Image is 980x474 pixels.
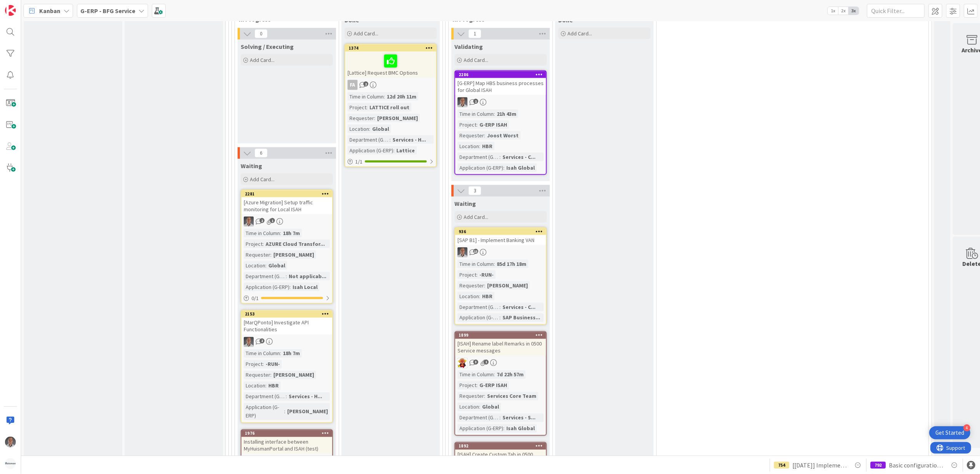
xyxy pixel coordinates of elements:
[867,4,925,18] input: Quick Filter...
[476,120,478,129] span: :
[455,97,546,107] div: PS
[458,110,494,118] div: Time in Column
[455,71,546,95] div: 2286[G-ERP] Map HBS business processes for Global ISAH
[348,135,389,144] div: Department (G-ERP)
[455,235,546,245] div: [SAP B1] - Implement Banking VAN
[473,99,478,104] span: 1
[484,360,489,365] span: 1
[499,314,501,322] span: :
[455,450,546,474] div: [ISAH] Create Custom Tab in 0500 Service Message Screen without the Service Type option
[458,292,479,300] div: Location
[458,120,476,129] div: Project
[458,371,494,379] div: Time in Column
[260,218,265,223] span: 2
[935,429,964,437] div: Get Started
[459,72,546,77] div: 2286
[244,371,270,379] div: Requester
[458,281,484,290] div: Requester
[374,114,375,122] span: :
[345,45,436,78] div: 1374[Lattice] Request BMC Options
[265,261,266,270] span: :
[241,318,332,335] div: [MarQPonto] Investigate API Functionalities
[287,272,328,280] div: Not applicab...
[828,7,838,15] span: 1x
[501,414,537,422] div: Services - S...
[455,443,546,450] div: 1892
[244,217,254,227] img: PS
[241,311,332,335] div: 2153[MarQPonto] Investigate API Functionalities
[250,57,275,63] span: Add Card...
[244,337,254,347] img: PS
[499,153,501,161] span: :
[485,131,521,140] div: Joost Worst
[495,110,518,118] div: 21h 43m
[348,146,393,155] div: Application (G-ERP)
[355,158,363,166] span: 1 / 1
[838,7,849,15] span: 2x
[285,407,330,416] div: [PERSON_NAME]
[458,260,494,268] div: Time in Column
[459,444,546,449] div: 1892
[889,461,943,470] span: Basic configuration Isah test environment HSG
[454,200,476,207] span: Waiting
[264,240,327,248] div: AZURE Cloud Transfor...
[290,283,291,291] span: :
[458,358,468,368] img: LC
[480,403,501,411] div: Global
[455,358,546,368] div: LC
[503,164,504,172] span: :
[251,294,259,302] span: 0 / 1
[480,142,494,150] div: HBR
[263,240,264,248] span: :
[464,214,488,220] span: Add Card...
[494,260,495,268] span: :
[503,424,504,433] span: :
[454,43,483,50] span: Validating
[250,176,275,183] span: Add Card...
[241,162,262,170] span: Waiting
[455,332,546,339] div: 1899
[271,250,316,259] div: [PERSON_NAME]
[270,250,271,259] span: :
[473,360,478,365] span: 3
[478,270,496,279] div: -RUN-
[284,407,285,416] span: :
[478,120,509,129] div: G-ERP ISAH
[5,5,16,16] img: Visit kanbanzone.com
[455,247,546,257] div: PS
[241,311,332,318] div: 2153
[241,217,332,227] div: PS
[271,371,316,379] div: [PERSON_NAME]
[484,131,485,140] span: :
[458,303,499,311] div: Department (G-ERP)
[281,229,302,237] div: 18h 7m
[929,426,970,439] div: Open Get Started checklist, remaining modules: 4
[348,80,358,90] div: FA
[391,135,428,144] div: Services - H...
[479,403,480,411] span: :
[458,270,476,279] div: Project
[280,349,281,358] span: :
[455,339,546,356] div: [ISAH] Rename label Remarks in 0500 Service messages
[792,461,847,470] span: [[DATE]] Implement Accountview BI information- [Data Transport to BI Datalake]
[286,392,287,401] span: :
[348,92,384,101] div: Time in Column
[455,443,546,474] div: 1892[ISAH] Create Custom Tab in 0500 Service Message Screen without the Service Type option
[349,45,436,51] div: 1374
[849,7,859,15] span: 3x
[255,149,268,158] span: 6
[270,371,271,379] span: :
[478,381,509,390] div: G-ERP ISAH
[476,270,478,279] span: :
[5,458,16,469] img: avatar
[345,45,436,52] div: 1374
[255,29,268,38] span: 0
[281,349,302,358] div: 18h 7m
[485,281,530,290] div: [PERSON_NAME]
[458,164,503,172] div: Application (G-ERP)
[485,392,538,401] div: Services Core Team
[393,146,394,155] span: :
[345,157,436,167] div: 1/1
[244,349,280,358] div: Time in Column
[244,250,270,259] div: Requester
